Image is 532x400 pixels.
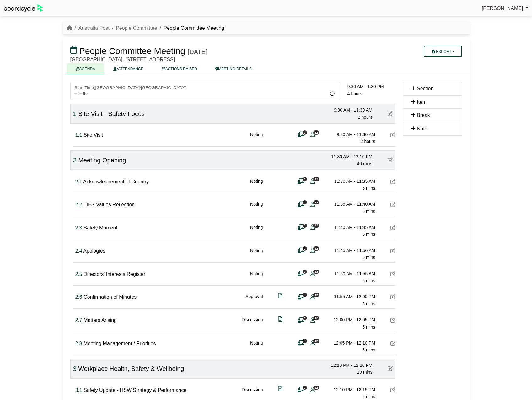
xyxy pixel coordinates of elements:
[78,110,145,117] span: Site Visit - Safety Focus
[75,318,82,323] span: Click to fine tune number
[313,224,319,228] span: 12
[313,200,319,204] span: 12
[78,157,126,164] span: Meeting Opening
[361,139,375,144] span: 2 hours
[70,57,175,62] span: [GEOGRAPHIC_DATA], [STREET_ADDRESS]
[362,232,375,237] span: 5 mins
[362,255,375,260] span: 5 mins
[83,202,135,207] span: TIES Values Reflection
[75,248,82,254] span: Click to fine tune number
[303,270,307,274] span: 0
[329,107,373,113] div: 9:30 AM - 11:30 AM
[358,115,373,120] span: 2 hours
[303,316,307,320] span: 0
[482,4,528,13] a: [PERSON_NAME]
[362,301,375,306] span: 5 mins
[67,24,224,32] nav: breadcrumb
[357,370,372,375] span: 10 mins
[79,46,185,56] span: People Committee Meeting
[250,270,263,284] div: Noting
[357,161,372,166] span: 40 mins
[362,324,375,329] span: 5 mins
[331,131,375,138] div: 9:30 AM - 11:30 AM
[331,293,375,300] div: 11:55 AM - 12:00 PM
[83,132,103,138] span: Site Visit
[313,270,319,274] span: 12
[362,186,375,191] span: 5 mins
[75,294,82,300] span: Click to fine tune number
[4,4,43,12] img: BoardcycleBlackGreen-aaafeed430059cb809a45853b8cf6d952af9d84e6e89e1f1685b34bfd5cb7d64.svg
[75,271,82,277] span: Click to fine tune number
[83,225,117,230] span: Safety Moment
[188,48,207,55] div: [DATE]
[303,246,307,250] span: 0
[303,177,307,181] span: 0
[362,278,375,283] span: 5 mins
[250,247,263,261] div: Noting
[362,394,375,399] span: 5 mins
[331,224,375,231] div: 11:40 AM - 11:45 AM
[331,178,375,185] div: 11:30 AM - 11:35 AM
[313,316,319,320] span: 12
[329,362,373,369] div: 12:10 PM - 12:20 PM
[313,293,319,297] span: 12
[83,271,145,277] span: Directors' Interests Register
[417,99,427,105] span: Item
[347,91,362,96] span: 4 hours
[417,113,430,118] span: Break
[303,339,307,343] span: 0
[75,179,82,184] span: Click to fine tune number
[250,224,263,238] div: Noting
[75,132,82,138] span: Click to fine tune number
[73,157,77,164] span: Click to fine tune number
[250,131,263,145] div: Noting
[75,341,82,346] span: Click to fine tune number
[424,46,462,57] button: Export
[303,130,307,134] span: 0
[75,225,82,230] span: Click to fine tune number
[75,387,82,393] span: Click to fine tune number
[242,316,263,330] div: Discussion
[206,63,261,74] a: MEETING DETAILS
[362,209,375,214] span: 5 mins
[329,153,373,160] div: 11:30 AM - 12:10 PM
[83,179,149,184] span: Acknowledgement of Country
[83,341,156,346] span: Meeting Management / Priorities
[67,63,105,74] a: AGENDA
[303,200,307,204] span: 0
[303,293,307,297] span: 0
[73,365,77,372] span: Click to fine tune number
[331,201,375,208] div: 11:35 AM - 11:40 AM
[245,293,263,307] div: Approval
[116,25,157,31] a: People Committee
[417,126,427,131] span: Note
[75,202,82,207] span: Click to fine tune number
[331,316,375,323] div: 12:00 PM - 12:05 PM
[153,63,206,74] a: ACTIONS RAISED
[83,294,137,300] span: Confirmation of Minutes
[83,318,117,323] span: Matters Arising
[157,24,224,32] li: People Committee Meeting
[303,224,307,228] span: 0
[313,130,319,134] span: 12
[78,25,110,31] a: Australia Post
[250,201,263,215] div: Noting
[347,83,395,90] div: 9:30 AM - 1:30 PM
[331,339,375,346] div: 12:05 PM - 12:10 PM
[78,365,184,372] span: Workplace Health, Safety & Wellbeing
[362,347,375,352] span: 5 mins
[313,246,319,250] span: 12
[331,247,375,254] div: 11:45 AM - 11:50 AM
[313,339,319,343] span: 12
[73,110,77,117] span: Click to fine tune number
[417,86,433,91] span: Section
[250,178,263,192] div: Noting
[331,270,375,277] div: 11:50 AM - 11:55 AM
[482,6,523,11] span: [PERSON_NAME]
[313,386,319,390] span: 12
[104,63,152,74] a: ATTENDANCE
[313,177,319,181] span: 12
[250,339,263,354] div: Noting
[331,386,375,393] div: 12:10 PM - 12:15 PM
[83,387,186,393] span: Safety Update - HSW Strategy & Performance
